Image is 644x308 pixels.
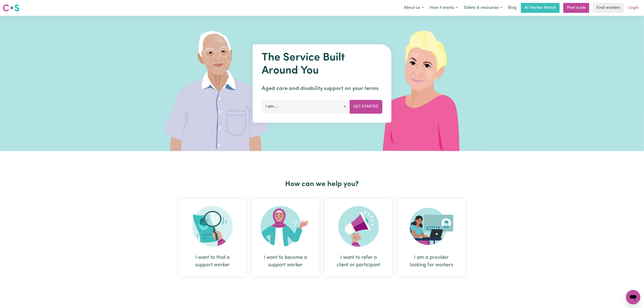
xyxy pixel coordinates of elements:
[563,3,589,13] a: Post a job
[626,3,641,13] a: Login
[252,199,319,276] div: I want to become a support worker
[338,206,379,247] img: Refer
[176,180,468,188] h2: How can we help you?
[179,199,246,276] div: I want to find a support worker
[190,254,236,269] div: I want to find a support worker
[593,3,624,13] a: Find workers
[401,3,427,13] button: About us
[461,3,505,13] button: Safety & resources
[626,290,640,304] iframe: Button to launch messaging window, conversation in progress
[262,51,382,77] h1: The Service Built Around You
[262,85,382,93] p: Aged care and disability support on your terms
[192,206,233,247] img: Search
[505,3,519,13] a: Blog
[262,100,350,113] button: I am...
[3,3,19,13] a: Careseekers logo
[398,199,465,276] div: I am a provider looking for workers
[410,206,454,247] img: Provider
[325,199,392,276] div: I want to refer a client or participant
[3,4,19,12] img: Careseekers logo
[350,100,382,113] button: Get Started
[521,3,560,13] a: AI Worker Match
[409,254,455,269] div: I am a provider looking for workers
[427,3,461,13] button: How it works
[336,254,382,269] div: I want to refer a client or participant
[261,206,311,247] img: Become Worker
[263,254,309,269] div: I want to become a support worker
